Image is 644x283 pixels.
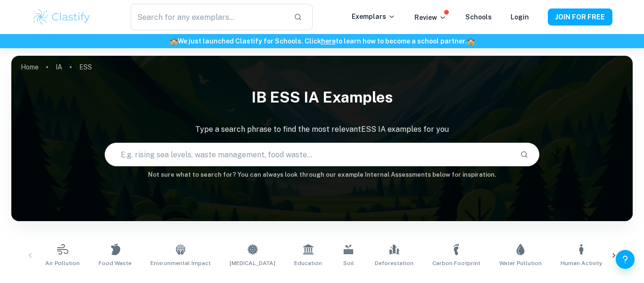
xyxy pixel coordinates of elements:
span: Air Pollution [45,259,80,267]
button: JOIN FOR FREE [548,9,612,26]
button: Help and Feedback [616,250,635,269]
a: IA [56,60,62,74]
h1: IB ESS IA examples [11,82,633,112]
span: Carbon Footprint [432,259,480,267]
span: [MEDICAL_DATA] [230,259,275,267]
span: Deforestation [375,259,413,267]
button: Search [516,146,532,163]
img: Clastify logo [32,8,91,26]
h6: Not sure what to search for? You can always look through our example Internal Assessments below f... [11,170,633,180]
p: Exemplars [352,11,396,22]
a: Login [511,13,529,21]
span: 🏫 [467,37,475,45]
a: Schools [465,13,492,21]
span: Food Waste [99,259,132,267]
span: 🏫 [170,37,178,45]
a: Home [21,60,39,74]
p: Type a search phrase to find the most relevant ESS IA examples for you [11,124,633,135]
span: Soil [343,259,354,267]
span: Environmental Impact [150,259,211,267]
span: Human Activity [561,259,602,267]
h6: We just launched Clastify for Schools. Click to learn how to become a school partner. [2,36,642,46]
span: Water Pollution [499,259,542,267]
p: ESS [79,62,92,72]
span: Education [294,259,322,267]
a: here [321,37,336,45]
input: E.g. rising sea levels, waste management, food waste... [105,141,513,168]
input: Search for any exemplars... [131,4,286,30]
p: Review [414,12,446,23]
